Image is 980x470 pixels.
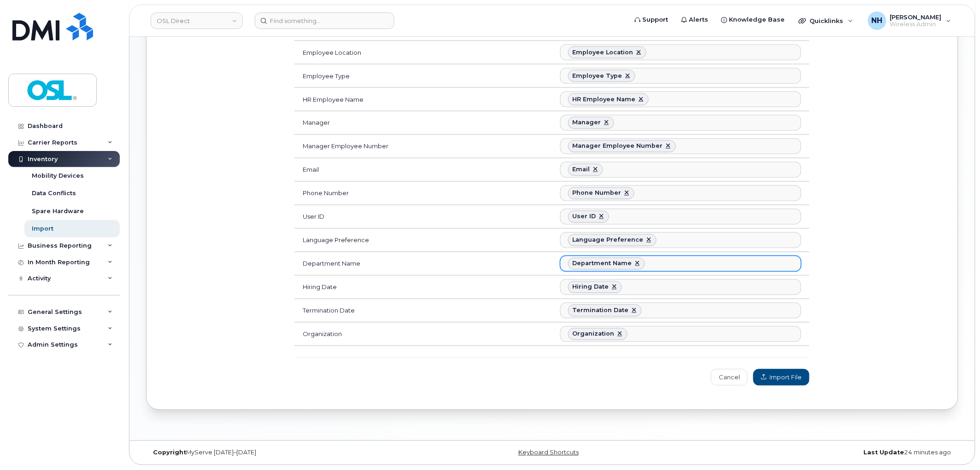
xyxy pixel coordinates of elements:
[255,12,394,29] input: Find something...
[890,21,942,28] span: Wireless Admin
[643,15,669,24] span: Support
[572,284,609,291] div: Hiring Date
[572,119,601,127] div: Manager
[864,449,904,456] strong: Last Update
[729,15,785,24] span: Knowledge Base
[687,449,958,457] div: 24 minutes ago
[715,11,792,29] a: Knowledge Base
[294,252,552,276] td: Department Name
[294,323,552,346] td: Organization
[572,143,663,150] div: Manager Employee Number
[761,373,802,382] span: Import File
[572,166,590,174] div: Email
[810,17,844,24] span: Quicklinks
[518,449,579,456] a: Keyboard Shortcuts
[294,205,552,229] td: User ID
[862,12,958,30] div: Natalia Hernandez
[146,449,417,457] div: MyServe [DATE]–[DATE]
[153,449,186,456] strong: Copyright
[294,111,552,135] td: Manager
[792,12,860,30] div: Quicklinks
[572,96,635,103] div: HR Employee Name
[294,135,552,158] td: Manager Employee Number
[572,190,621,197] div: Phone Number
[572,237,643,244] div: Language Preference
[294,229,552,252] td: Language Preference
[572,260,632,267] div: Department Name
[689,15,709,24] span: Alerts
[572,331,614,338] div: Organization
[572,49,633,56] div: Employee Location
[572,213,596,220] div: User ID
[294,182,552,205] td: Phone Number
[872,15,883,26] span: NH
[294,88,552,111] td: HR Employee Name
[711,369,748,386] a: Cancel
[294,64,552,88] td: Employee Type
[294,299,552,323] td: Termination Date
[753,369,810,386] button: Import File
[890,13,942,21] span: [PERSON_NAME]
[294,158,552,182] td: Email
[572,307,628,314] div: Termination Date
[294,276,552,299] td: Hiring Date
[294,41,552,64] td: Employee Location
[151,12,243,29] a: OSL Direct
[675,11,715,29] a: Alerts
[628,11,675,29] a: Support
[572,72,622,80] div: Employee Type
